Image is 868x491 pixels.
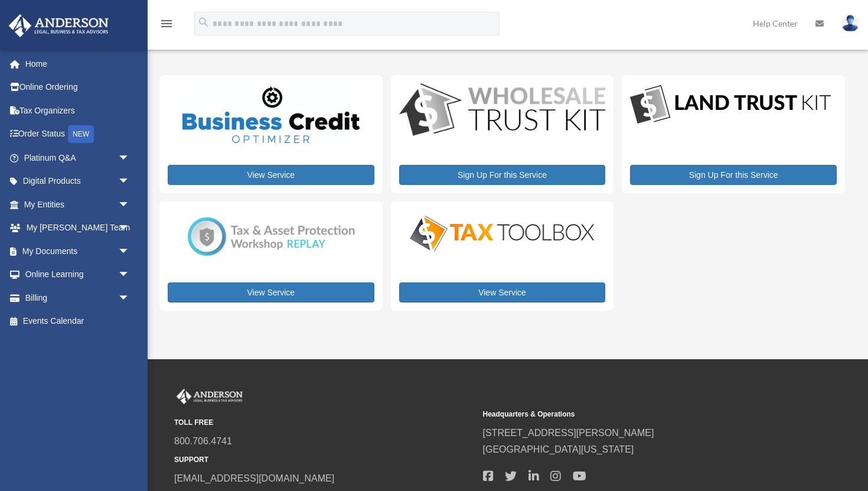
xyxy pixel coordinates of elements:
[174,389,245,404] img: Anderson Advisors Platinum Portal
[8,122,148,147] a: Order StatusNEW
[118,193,142,217] span: arrow_drop_down
[174,454,475,466] small: SUPPORT
[159,21,174,31] a: menu
[483,408,784,421] small: Headquarters & Operations
[8,170,142,193] a: Digital Productsarrow_drop_down
[159,17,174,31] i: menu
[8,263,148,287] a: Online Learningarrow_drop_down
[174,417,475,429] small: TOLL FREE
[8,310,148,333] a: Events Calendar
[399,282,606,303] a: View Service
[118,263,142,287] span: arrow_drop_down
[118,170,142,194] span: arrow_drop_down
[841,15,859,32] img: User Pic
[118,146,142,170] span: arrow_drop_down
[118,286,142,310] span: arrow_drop_down
[5,14,112,37] img: Anderson Advisors Platinum Portal
[118,239,142,264] span: arrow_drop_down
[197,16,210,29] i: search
[68,125,94,143] div: NEW
[8,52,148,76] a: Home
[399,165,606,185] a: Sign Up For this Service
[168,282,374,303] a: View Service
[174,436,232,446] a: 800.706.4741
[483,444,634,454] a: [GEOGRAPHIC_DATA][US_STATE]
[174,473,334,483] a: [EMAIL_ADDRESS][DOMAIN_NAME]
[8,239,148,263] a: My Documentsarrow_drop_down
[8,286,148,310] a: Billingarrow_drop_down
[8,76,148,99] a: Online Ordering
[483,428,654,438] a: [STREET_ADDRESS][PERSON_NAME]
[8,216,148,240] a: My [PERSON_NAME] Teamarrow_drop_down
[8,99,148,122] a: Tax Organizers
[8,146,148,170] a: Platinum Q&Aarrow_drop_down
[399,83,606,138] img: WS-Trust-Kit-lgo-1.jpg
[630,83,831,126] img: LandTrust_lgo-1.jpg
[168,165,374,185] a: View Service
[118,216,142,240] span: arrow_drop_down
[630,165,837,185] a: Sign Up For this Service
[8,193,148,216] a: My Entitiesarrow_drop_down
